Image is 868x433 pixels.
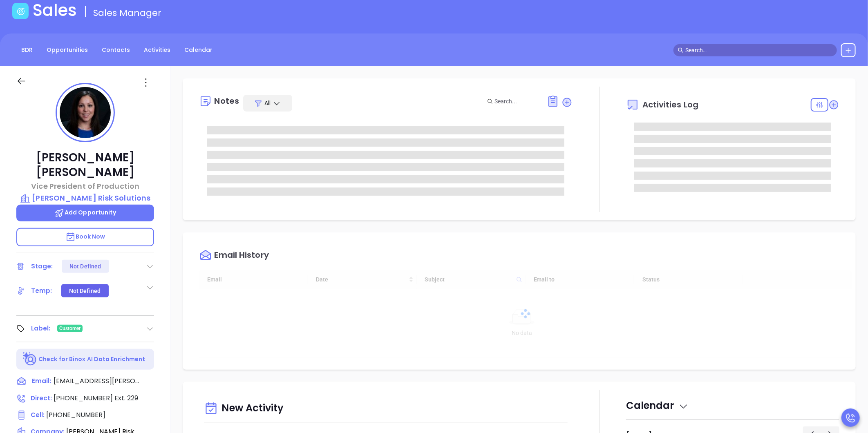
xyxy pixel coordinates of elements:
[16,181,154,192] p: Vice President of Production
[93,7,161,19] span: Sales Manager
[214,97,239,105] div: Notes
[33,0,77,20] h1: Sales
[678,47,684,53] span: search
[16,150,154,180] p: [PERSON_NAME] [PERSON_NAME]
[42,43,93,57] a: Opportunities
[494,97,538,106] input: Search...
[54,393,113,403] span: [PHONE_NUMBER]
[32,376,51,387] span: Email:
[31,394,52,402] span: Direct :
[31,285,52,297] div: Temp:
[65,232,105,241] span: Book Now
[685,46,832,55] input: Search…
[139,43,175,57] a: Activities
[69,260,101,273] div: Not Defined
[23,352,37,366] img: Ai-Enrich-DaqCidB-.svg
[60,87,111,138] img: profile-user
[642,100,698,109] span: Activities Log
[179,43,217,57] a: Calendar
[59,324,81,333] span: Customer
[16,192,154,204] a: [PERSON_NAME] Risk Solutions
[54,208,116,216] span: Add Opportunity
[264,99,271,107] span: All
[214,251,268,262] div: Email History
[626,399,689,412] span: Calendar
[31,411,45,419] span: Cell :
[97,43,135,57] a: Contacts
[16,43,38,57] a: BDR
[31,322,51,335] div: Label:
[113,393,138,403] span: Ext. 229
[204,398,568,419] div: New Activity
[46,410,105,420] span: [PHONE_NUMBER]
[31,260,53,272] div: Stage:
[69,284,101,297] div: Not Defined
[38,355,145,364] p: Check for Binox AI Data Enrichment
[54,376,139,386] span: [EMAIL_ADDRESS][PERSON_NAME][DOMAIN_NAME]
